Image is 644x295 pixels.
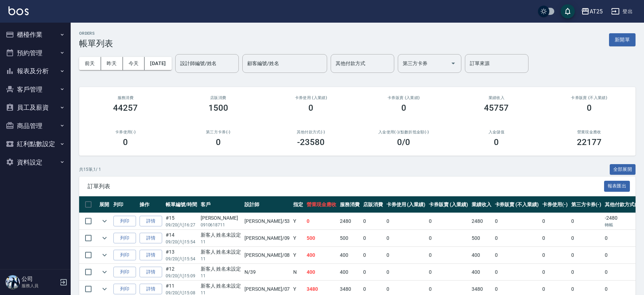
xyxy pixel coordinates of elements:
button: 預約管理 [3,44,68,62]
h3: 0 [308,103,313,113]
h2: 卡券販賣 (不入業績) [551,96,627,100]
td: 0 [540,264,569,280]
button: save [561,4,575,18]
h3: 22177 [577,137,602,147]
button: 前天 [79,57,101,70]
p: 11 [201,273,241,279]
td: Y [291,213,305,230]
td: 0 [569,247,603,264]
p: 09/20 (六) 15:09 [166,273,197,279]
th: 營業現金應收 [305,196,338,213]
th: 指定 [291,196,305,213]
span: 訂單列表 [88,183,604,190]
th: 卡券使用 (入業績) [385,196,427,213]
th: 業績收入 [470,196,493,213]
td: 0 [540,247,569,264]
td: 0 [493,230,540,247]
div: 新客人 姓名未設定 [201,231,241,239]
td: 400 [305,264,338,280]
h3: 0 [401,103,406,113]
td: 400 [338,264,361,280]
button: 今天 [123,57,145,70]
h3: 帳單列表 [79,39,113,48]
th: 服務消費 [338,196,361,213]
button: 員工及薪資 [3,98,68,117]
a: 詳情 [140,284,162,295]
th: 操作 [138,196,164,213]
div: 新客人 姓名未設定 [201,248,241,256]
p: 轉帳 [605,222,640,228]
h2: 卡券使用 (入業績) [273,96,349,100]
th: 客戶 [199,196,243,213]
p: 11 [201,256,241,262]
td: [PERSON_NAME] /08 [243,247,291,264]
button: AT25 [578,4,605,19]
td: 400 [305,247,338,264]
td: 0 [305,213,338,230]
button: 新開單 [609,33,636,46]
div: 新客人 姓名未設定 [201,265,241,273]
h2: 店販消費 [181,96,256,100]
h2: 第三方卡券(-) [181,130,256,134]
td: #15 [164,213,199,230]
td: N /39 [243,264,291,280]
button: 登出 [608,5,636,18]
h2: ORDERS [79,31,113,36]
td: 0 [427,230,470,247]
td: 0 [603,264,642,280]
th: 卡券販賣 (入業績) [427,196,470,213]
button: 全部展開 [610,164,636,175]
img: Logo [8,6,29,15]
p: 09/20 (六) 15:54 [166,256,197,262]
td: 500 [305,230,338,247]
button: 紅利點數設定 [3,135,68,153]
td: 400 [470,264,493,280]
h2: 其他付款方式(-) [273,130,349,134]
h3: 44257 [113,103,138,113]
th: 卡券使用(-) [540,196,569,213]
button: expand row [99,250,110,260]
td: #13 [164,247,199,264]
button: 列印 [113,284,136,295]
th: 展開 [98,196,112,213]
a: 詳情 [140,250,162,261]
button: 昨天 [101,57,123,70]
div: [PERSON_NAME] [201,214,241,222]
td: 0 [427,247,470,264]
div: 新客人 姓名未設定 [201,282,241,290]
td: 0 [493,247,540,264]
td: 0 [493,213,540,230]
td: 0 [361,264,385,280]
p: 11 [201,239,241,245]
td: 0 [569,264,603,280]
td: 0 [569,230,603,247]
td: 500 [338,230,361,247]
a: 詳情 [140,216,162,227]
th: 卡券販賣 (不入業績) [493,196,540,213]
a: 詳情 [140,267,162,278]
p: 0910618711 [201,222,241,228]
td: 0 [569,213,603,230]
th: 第三方卡券(-) [569,196,603,213]
td: Y [291,230,305,247]
td: 0 [361,247,385,264]
td: 500 [470,230,493,247]
h5: 公司 [22,276,58,283]
td: -2480 [603,213,642,230]
p: 09/20 (六) 15:54 [166,239,197,245]
button: 列印 [113,216,136,227]
td: 0 [385,247,427,264]
h2: 入金儲值 [459,130,534,134]
a: 報表匯出 [604,183,630,189]
button: expand row [99,216,110,226]
div: AT25 [590,7,603,16]
img: Person [6,275,20,289]
button: 報表匯出 [604,181,630,192]
td: 0 [361,230,385,247]
td: 0 [385,264,427,280]
a: 新開單 [609,36,636,43]
td: 0 [427,264,470,280]
td: 2480 [338,213,361,230]
td: #12 [164,264,199,280]
td: 0 [540,213,569,230]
